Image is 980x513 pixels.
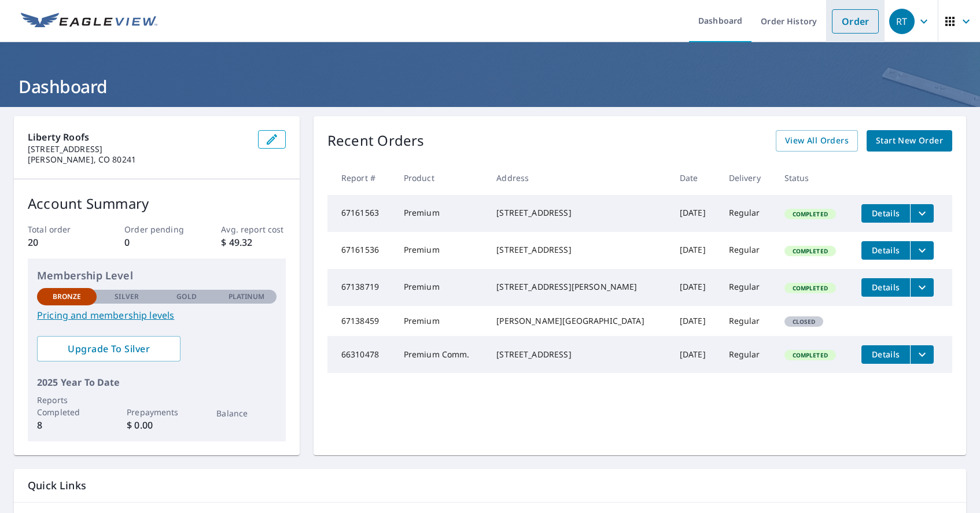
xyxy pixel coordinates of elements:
[37,394,97,418] p: Reports Completed
[395,306,488,336] td: Premium
[868,349,903,360] span: Details
[127,418,186,432] p: $ 0.00
[28,478,952,493] p: Quick Links
[786,210,835,218] span: Completed
[867,130,952,152] a: Start New Order
[229,291,265,302] p: Platinum
[37,336,180,361] a: Upgrade To Silver
[786,351,835,359] span: Completed
[910,241,934,260] button: filesDropdownBtn-67161536
[910,204,934,223] button: filesDropdownBtn-67161563
[37,418,97,432] p: 8
[28,144,249,154] p: [STREET_ADDRESS]
[395,269,488,306] td: Premium
[124,223,189,235] p: Order pending
[670,161,720,195] th: Date
[327,130,425,152] p: Recent Orders
[496,349,661,360] div: [STREET_ADDRESS]
[670,306,720,336] td: [DATE]
[28,130,249,144] p: Liberty roofs
[720,232,775,269] td: Regular
[395,195,488,232] td: Premium
[786,318,823,326] span: Closed
[496,315,661,327] div: [PERSON_NAME][GEOGRAPHIC_DATA]
[876,134,943,148] span: Start New Order
[775,161,853,195] th: Status
[127,406,186,418] p: Prepayments
[216,407,276,419] p: Balance
[28,223,92,235] p: Total order
[496,244,661,256] div: [STREET_ADDRESS]
[670,269,720,306] td: [DATE]
[46,342,171,355] span: Upgrade To Silver
[327,336,395,373] td: 66310478
[786,284,835,292] span: Completed
[14,75,966,98] h1: Dashboard
[37,268,277,283] p: Membership Level
[28,154,249,165] p: [PERSON_NAME], CO 80241
[327,232,395,269] td: 67161536
[832,9,879,34] a: Order
[889,9,915,34] div: RT
[868,282,903,293] span: Details
[28,235,92,249] p: 20
[221,223,285,235] p: Avg. report cost
[395,232,488,269] td: Premium
[670,232,720,269] td: [DATE]
[720,269,775,306] td: Regular
[776,130,858,152] a: View All Orders
[785,134,849,148] span: View All Orders
[670,336,720,373] td: [DATE]
[670,195,720,232] td: [DATE]
[487,161,670,195] th: Address
[910,345,934,364] button: filesDropdownBtn-66310478
[327,195,395,232] td: 67161563
[786,247,835,255] span: Completed
[868,208,903,219] span: Details
[124,235,189,249] p: 0
[37,308,277,322] a: Pricing and membership levels
[910,278,934,297] button: filesDropdownBtn-67138719
[21,13,157,30] img: EV Logo
[861,204,910,223] button: detailsBtn-67161563
[720,161,775,195] th: Delivery
[327,306,395,336] td: 67138459
[720,306,775,336] td: Regular
[115,291,139,302] p: Silver
[861,241,910,260] button: detailsBtn-67161536
[868,245,903,256] span: Details
[327,161,395,195] th: Report #
[861,345,910,364] button: detailsBtn-66310478
[395,161,488,195] th: Product
[496,207,661,219] div: [STREET_ADDRESS]
[327,269,395,306] td: 67138719
[861,278,910,297] button: detailsBtn-67138719
[720,195,775,232] td: Regular
[221,235,285,249] p: $ 49.32
[720,336,775,373] td: Regular
[28,193,286,214] p: Account Summary
[53,291,82,302] p: Bronze
[37,375,277,389] p: 2025 Year To Date
[496,281,661,293] div: [STREET_ADDRESS][PERSON_NAME]
[395,336,488,373] td: Premium Comm.
[176,291,196,302] p: Gold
